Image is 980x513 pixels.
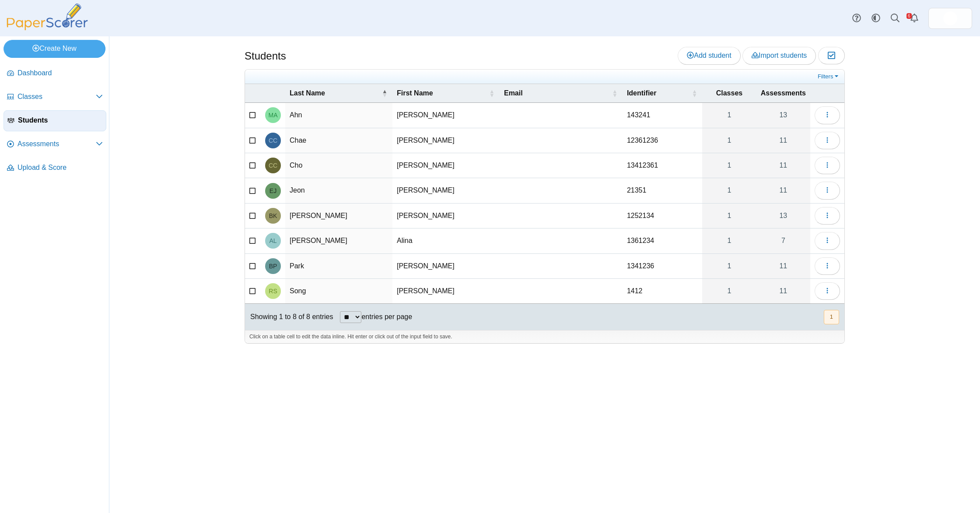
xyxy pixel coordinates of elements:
td: [PERSON_NAME] [392,178,500,203]
span: First Name : Activate to sort [489,84,494,102]
a: 1 [702,178,756,203]
td: [PERSON_NAME] [392,204,500,228]
span: Catherine Chae [269,137,277,144]
span: Email [504,89,523,97]
span: Identifier [627,89,657,97]
td: Ahn [285,103,392,128]
a: 11 [756,128,810,153]
a: 1 [702,254,756,278]
span: d&k prep prep [943,11,957,25]
td: [PERSON_NAME] [392,279,500,304]
span: Moses Ahn [269,112,278,118]
a: 1 [702,228,756,253]
span: Chloe Cho [269,162,277,169]
img: ps.cRz8zCdsP4LbcP2q [943,11,957,25]
td: 1252134 [623,204,702,228]
span: Classes [716,89,743,97]
span: Classes [17,92,96,102]
span: Identifier : Activate to sort [692,84,697,102]
td: 1412 [623,279,702,304]
td: Song [285,279,392,304]
a: 1 [702,279,756,303]
span: Bryan Park [269,263,277,269]
a: Create New [3,40,105,57]
div: Showing 1 to 8 of 8 entries [245,304,333,330]
span: Dashboard [17,68,103,78]
span: Alina Lin [269,238,276,244]
td: [PERSON_NAME] [392,153,500,178]
a: Dashboard [3,63,106,84]
td: 13412361 [623,153,702,178]
a: Assessments [3,134,106,155]
a: 1 [702,153,756,178]
a: PaperScorer [3,24,91,32]
a: Classes [3,87,106,108]
span: First Name [397,89,433,97]
a: 13 [756,103,810,127]
a: 13 [756,204,810,228]
a: 11 [756,153,810,178]
a: 1 [702,204,756,228]
a: 11 [756,254,810,278]
span: Emily Jeon [269,188,276,194]
span: Ryan Song [269,288,277,294]
td: [PERSON_NAME] [285,204,392,228]
td: 12361236 [623,128,702,153]
span: Brandon Kang [269,213,277,219]
span: Assessments [17,139,96,149]
a: 7 [756,228,810,253]
div: Click on a table cell to edit the data inline. Hit enter or click out of the input field to save. [245,330,844,343]
a: Students [3,110,106,131]
td: Cho [285,153,392,178]
span: Last Name [290,89,325,97]
a: 11 [756,279,810,303]
a: ps.cRz8zCdsP4LbcP2q [928,8,972,29]
a: Alerts [905,9,924,28]
td: [PERSON_NAME] [392,128,500,153]
img: PaperScorer [3,4,91,30]
nav: pagination [823,310,839,324]
td: Alina [392,228,500,253]
td: Jeon [285,178,392,203]
td: 1341236 [623,254,702,279]
td: Chae [285,128,392,153]
span: Last Name : Activate to invert sorting [382,84,387,102]
span: Students [18,116,102,125]
button: 1 [824,310,839,324]
a: Filters [815,72,842,81]
td: Park [285,254,392,279]
td: [PERSON_NAME] [392,103,500,128]
span: Upload & Score [17,163,103,172]
span: Add student [687,52,731,59]
td: 143241 [623,103,702,128]
span: Email : Activate to sort [612,84,617,102]
td: [PERSON_NAME] [392,254,500,279]
h1: Students [245,49,286,63]
span: Assessments [761,89,806,97]
a: 1 [702,103,756,127]
td: 1361234 [623,228,702,253]
label: entries per page [361,313,412,320]
a: 11 [756,178,810,203]
a: Upload & Score [3,158,106,179]
a: 1 [702,128,756,153]
td: [PERSON_NAME] [285,228,392,253]
a: Import students [742,47,816,64]
td: 21351 [623,178,702,203]
span: Import students [752,52,807,59]
a: Add student [678,47,740,64]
